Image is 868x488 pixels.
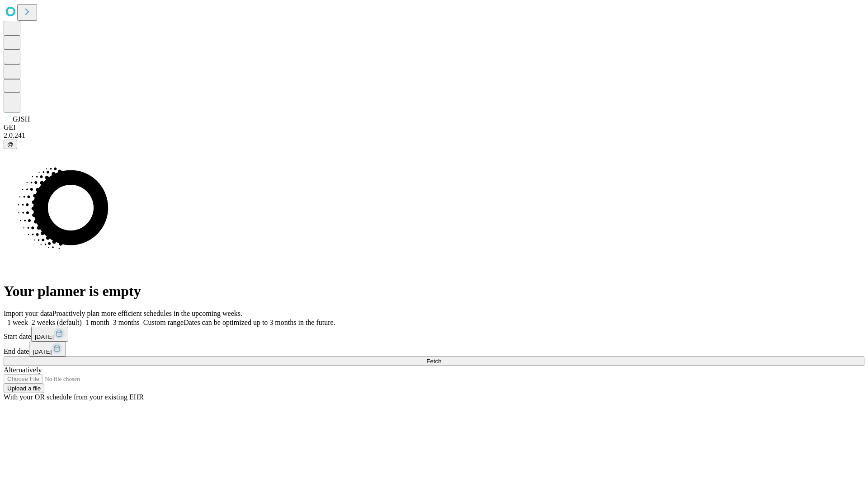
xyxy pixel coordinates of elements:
div: Start date [4,327,864,342]
span: With your OR schedule from your existing EHR [4,393,144,401]
h1: Your planner is empty [4,283,864,300]
span: [DATE] [33,348,52,355]
span: Custom range [143,319,184,326]
div: GEI [4,123,864,131]
span: 3 months [113,319,140,326]
button: @ [4,140,17,149]
button: [DATE] [29,342,66,357]
span: GJSH [13,115,30,123]
button: Fetch [4,357,864,366]
span: 2 weeks (default) [32,319,82,326]
span: [DATE] [35,333,54,340]
span: @ [7,141,14,148]
span: Proactively plan more efficient schedules in the upcoming weeks. [52,310,242,317]
div: 2.0.241 [4,131,864,140]
button: [DATE] [31,327,68,342]
span: Dates can be optimized up to 3 months in the future. [184,319,335,326]
span: Import your data [4,310,52,317]
span: 1 month [85,319,109,326]
button: Upload a file [4,384,44,393]
div: End date [4,342,864,357]
span: Fetch [426,358,441,365]
span: 1 week [7,319,28,326]
span: Alternatively [4,366,42,374]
